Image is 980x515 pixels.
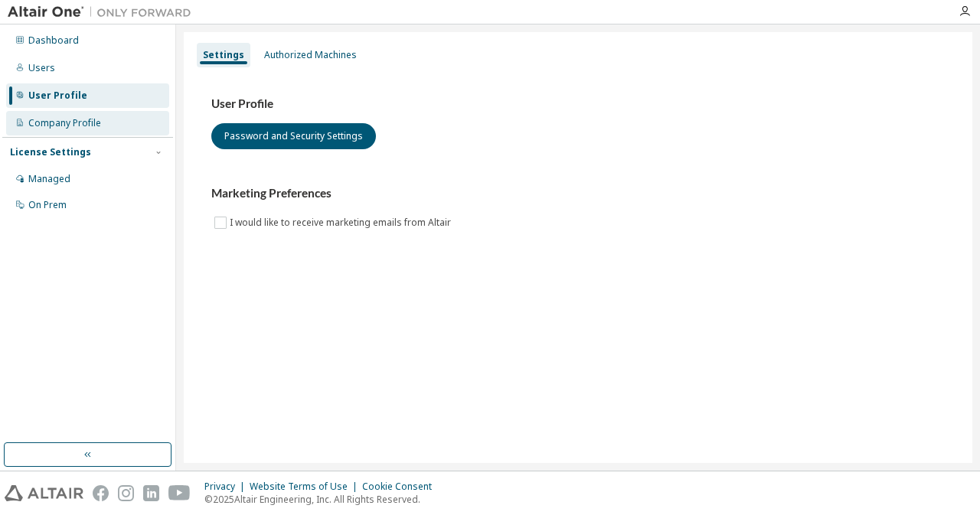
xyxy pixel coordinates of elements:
div: Cookie Consent [362,481,441,493]
img: facebook.svg [93,485,109,501]
img: Altair One [8,5,199,20]
img: altair_logo.svg [5,485,83,501]
div: Company Profile [28,117,101,129]
div: User Profile [28,90,87,102]
div: Authorized Machines [264,49,357,61]
div: Dashboard [28,34,79,47]
div: Privacy [204,481,250,493]
div: Website Terms of Use [250,481,362,493]
img: youtube.svg [168,485,191,501]
img: linkedin.svg [143,485,159,501]
div: License Settings [10,146,91,158]
label: I would like to receive marketing emails from Altair [230,213,454,232]
div: Users [28,62,55,74]
button: Password and Security Settings [211,123,376,149]
img: instagram.svg [118,485,134,501]
h3: Marketing Preferences [211,186,945,201]
div: Settings [203,49,244,61]
p: © 2025 Altair Engineering, Inc. All Rights Reserved. [204,493,441,506]
div: On Prem [28,199,67,211]
div: Managed [28,173,70,185]
h3: User Profile [211,96,945,112]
